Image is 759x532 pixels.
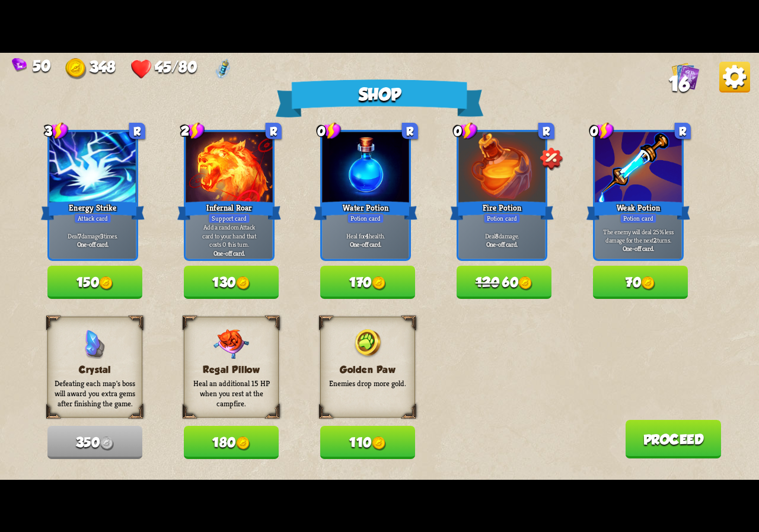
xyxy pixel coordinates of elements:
img: Gold.png [99,276,113,291]
img: Discount_Icon.png [540,148,563,171]
div: Infernal Roar [177,199,281,222]
img: Gold.png [372,437,386,451]
div: 0 [317,122,342,140]
img: Gold.png [65,58,87,79]
div: Weak Potion [586,199,690,222]
div: R [129,123,145,139]
div: Potion card [483,213,521,224]
p: Enemies drop more gold. [327,378,409,388]
div: View all the cards in your deck [671,62,700,93]
div: R [675,123,691,139]
p: Deal damage. [461,231,543,240]
img: Gold.png [236,437,250,451]
b: 3 [100,231,104,240]
div: Support card [208,213,250,224]
button: 350 [47,426,142,459]
img: Gem.png [12,58,27,72]
p: Defeating each map's boss will award you extra gems after finishing the game. [54,378,136,409]
button: Proceed [626,420,722,458]
h3: Golden Paw [327,364,409,375]
h3: Regal Pillow [190,364,272,375]
span: 348 [90,58,116,75]
div: R [402,123,418,139]
p: Deal damage times. [52,231,134,240]
img: GoldenPaw.png [353,329,382,359]
div: 0 [454,122,478,140]
button: 70 [593,266,688,299]
div: R [538,123,554,139]
p: Heal an additional 15 HP when you rest at the campfire. [190,378,272,409]
b: 2 [653,235,657,244]
button: 110 [320,426,415,459]
img: Gold.png [236,276,250,291]
button: 12060 [457,266,551,299]
div: Gold [65,58,116,79]
img: Crystal.png [84,329,106,359]
p: Heal for health. [324,231,407,240]
div: Fire Potion [450,199,554,222]
img: Cards_Icon.png [671,62,700,90]
div: Potion card [620,213,657,224]
b: 8 [495,231,499,240]
div: 2 [181,122,205,140]
h3: Crystal [54,364,136,375]
b: One-off card. [623,244,655,252]
div: Health [130,58,197,79]
div: Potion card [347,213,384,224]
img: Gold.png [518,276,532,291]
img: Gold.png [641,276,655,291]
button: 130 [184,266,279,299]
img: Arcane Diploma - Whenever using an ability, deal 5 damage to all enemies. [215,58,231,79]
p: The enemy will deal 25% less damage for the next turns. [597,227,680,244]
div: 0 [590,122,614,140]
b: One-off card. [350,240,382,248]
div: Shop [276,79,484,117]
div: Energy Strike [41,199,145,222]
div: Gems [12,57,50,74]
img: Dragon_Pillow.png [213,329,249,359]
b: 4 [365,231,369,240]
span: 16 [669,72,690,95]
button: 170 [320,266,415,299]
span: 45/80 [155,58,197,75]
button: 180 [184,426,279,459]
b: One-off card. [77,240,109,248]
span: 120 [476,275,500,290]
div: Water Potion [314,199,417,222]
div: Attack card [74,213,112,224]
b: One-off card. [486,240,518,248]
img: Options_Button.png [719,62,750,93]
button: 150 [47,266,142,299]
div: 3 [44,122,69,140]
img: Heart.png [130,58,152,79]
div: R [266,123,282,139]
b: 7 [78,231,81,240]
p: Add a random Attack card to your hand that costs 0 this turn. [188,222,270,248]
b: One-off card. [213,249,245,257]
img: Gold.png [372,276,386,291]
img: Gold.png [100,437,114,451]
